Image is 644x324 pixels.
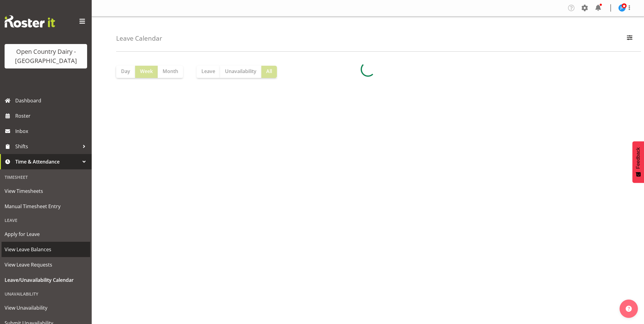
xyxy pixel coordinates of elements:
span: Roster [15,111,89,120]
span: Shifts [15,142,79,151]
span: Leave/Unavailability Calendar [5,275,87,285]
img: Rosterit website logo [5,15,55,28]
div: Leave [2,214,90,226]
a: View Timesheets [2,183,90,199]
span: View Timesheets [5,186,87,196]
img: help-xxl-2.png [626,306,632,312]
h4: Leave Calendar [116,35,162,42]
img: jason-porter10044.jpg [618,4,626,12]
span: Apply for Leave [5,230,87,239]
a: View Unavailability [2,300,90,315]
span: View Leave Requests [5,260,87,269]
span: Dashboard [15,96,89,105]
span: Time & Attendance [15,157,79,166]
button: Feedback - Show survey [632,141,644,183]
span: Feedback [635,147,641,169]
div: Unavailability [2,288,90,300]
a: View Leave Requests [2,257,90,272]
a: View Leave Balances [2,242,90,257]
span: View Unavailability [5,303,87,312]
span: View Leave Balances [5,245,87,254]
a: Manual Timesheet Entry [2,199,90,214]
button: Filter Employees [623,32,636,45]
a: Apply for Leave [2,226,90,242]
div: Open Country Dairy - [GEOGRAPHIC_DATA] [11,47,81,65]
a: Leave/Unavailability Calendar [2,272,90,288]
div: Timesheet [2,171,90,183]
span: Inbox [15,127,89,136]
span: Manual Timesheet Entry [5,202,87,211]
